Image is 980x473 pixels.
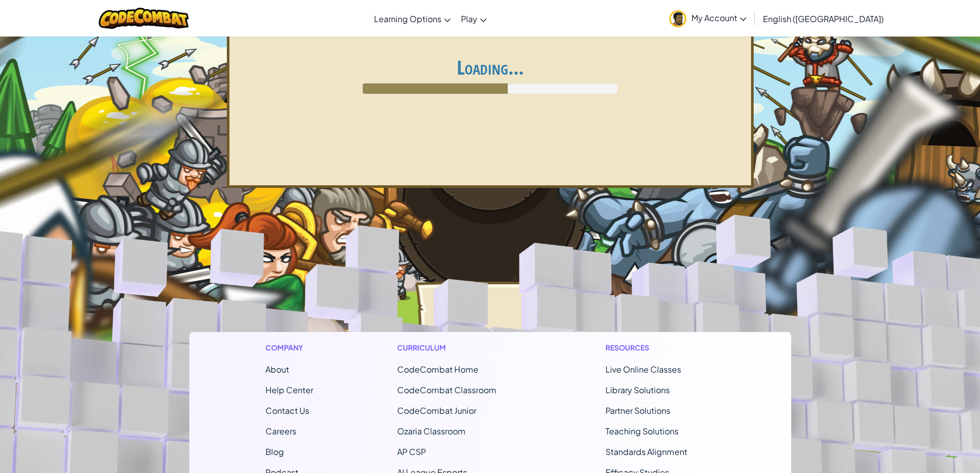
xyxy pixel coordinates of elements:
a: English ([GEOGRAPHIC_DATA]) [758,5,889,32]
a: Live Online Classes [605,364,681,375]
span: English ([GEOGRAPHIC_DATA]) [763,13,884,24]
span: Learning Options [374,13,441,24]
h1: Loading... [236,57,745,78]
a: Play [456,5,492,32]
span: CodeCombat Home [397,364,478,375]
a: AP CSP [397,446,426,457]
img: avatar [669,10,686,27]
a: Teaching Solutions [605,426,679,436]
h1: Resources [605,342,715,353]
span: Play [461,13,477,24]
a: CodeCombat Classroom [397,384,496,395]
span: My Account [691,12,746,23]
a: CodeCombat Junior [397,405,476,416]
a: My Account [664,2,752,34]
h1: Company [265,342,313,353]
a: Partner Solutions [605,405,670,416]
h1: Curriculum [397,342,522,353]
a: Learning Options [369,5,456,32]
a: Ozaria Classroom [397,426,466,436]
a: Help Center [265,384,313,395]
a: Library Solutions [605,384,670,395]
span: Contact Us [265,405,309,416]
a: Careers [265,426,296,436]
img: CodeCombat logo [99,8,189,29]
a: Blog [265,446,284,457]
a: Standards Alignment [605,446,687,457]
a: About [265,364,289,375]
